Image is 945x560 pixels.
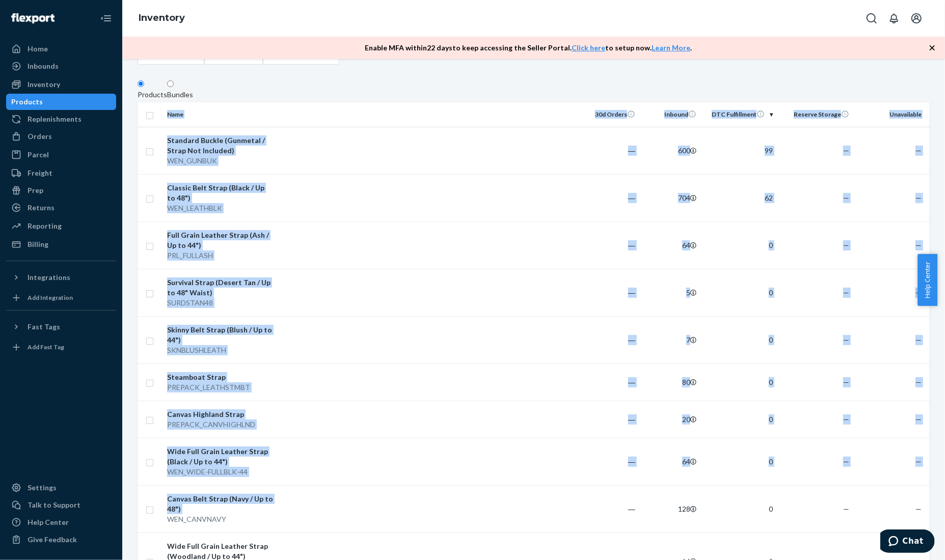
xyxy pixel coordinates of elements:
button: Open Search Box [861,8,882,29]
button: Give Feedback [6,531,116,548]
div: Steamboat Strap [167,372,274,382]
td: 80 [639,363,700,401]
div: Skinny Belt Strap (Blush / Up to 44") [167,325,274,345]
div: WEN_WIDE-FULLBLK-44 [167,467,274,477]
span: — [843,415,849,424]
button: Help Center [917,254,937,306]
div: Settings [28,483,57,493]
span: — [915,193,922,202]
div: Orders [28,131,52,142]
span: — [915,288,922,297]
a: Inventory [139,12,185,23]
a: Replenishments [6,111,116,127]
a: Inventory [6,76,116,93]
span: — [915,146,922,155]
button: Talk to Support [6,497,116,513]
td: 62 [700,174,777,221]
td: 0 [700,269,777,316]
div: Parcel [28,150,49,160]
a: Parcel [6,147,116,163]
div: Integrations [28,272,70,283]
td: 64 [639,221,700,269]
div: Reporting [28,221,62,231]
div: Survival Strap (Desert Tan / Up to 48" Waist) [167,277,274,298]
input: Products [138,80,144,87]
a: Reporting [6,218,116,234]
td: 5 [639,269,700,316]
div: Canvas Belt Strap (Navy / Up to 48") [167,494,274,514]
div: Billing [28,239,48,249]
td: 600 [639,127,700,174]
div: Full Grain Leather Strap (Ash / Up to 44") [167,230,274,250]
a: Help Center [6,514,116,530]
span: — [843,146,849,155]
a: Add Fast Tag [6,339,116,355]
td: 0 [700,363,777,401]
td: 0 [700,485,777,533]
th: Name [163,102,278,127]
td: 99 [700,127,777,174]
div: Add Integration [28,293,73,302]
iframe: Opens a widget where you can chat to one of our agents [880,529,935,555]
span: — [843,193,849,202]
td: 0 [700,221,777,269]
td: 7 [639,316,700,363]
td: 20 [639,401,700,438]
span: — [915,415,922,424]
a: Add Integration [6,290,116,306]
a: Inbounds [6,58,116,74]
img: Flexport logo [11,13,55,23]
ol: breadcrumbs [130,4,193,33]
span: — [843,288,849,297]
span: — [843,378,849,386]
button: Integrations [6,269,116,286]
a: Prep [6,182,116,199]
div: Inventory [28,79,60,90]
div: WEN_CANVNAVY [167,514,274,524]
span: — [915,505,922,513]
div: Canvas Highland Strap [167,409,274,419]
button: Open account menu [906,8,927,29]
div: Help Center [28,517,69,527]
a: Home [6,41,116,57]
button: Fast Tags [6,319,116,335]
a: Orders [6,128,116,145]
div: PREPACK_CANVHIGHLND [167,419,274,430]
span: — [843,457,849,466]
div: WEN_LEATHBLK [167,203,274,213]
th: DTC Fulfillment [700,102,777,127]
a: Products [6,94,116,110]
td: 0 [700,401,777,438]
td: ― [578,127,639,174]
span: — [915,378,922,386]
button: Open notifications [884,8,904,29]
div: Bundles [167,90,193,100]
a: Returns [6,200,116,216]
td: 704 [639,174,700,221]
td: ― [578,485,639,533]
td: 0 [700,438,777,485]
td: ― [578,316,639,363]
a: Billing [6,236,116,253]
div: Classic Belt Strap (Black / Up to 48") [167,183,274,203]
a: Freight [6,165,116,181]
th: Reserve Storage [777,102,853,127]
div: Replenishments [28,114,82,124]
a: Learn More [652,43,691,52]
td: ― [578,401,639,438]
div: SKNBLUSHLEATH [167,345,274,355]
div: Give Feedback [28,535,77,545]
span: — [915,457,922,466]
div: Home [28,44,48,54]
p: Enable MFA within 22 days to keep accessing the Seller Portal. to setup now. . [365,43,692,53]
th: 30d Orders [578,102,639,127]
button: Close Navigation [96,8,116,29]
div: WEN_GUNBUK [167,156,274,166]
td: ― [578,221,639,269]
div: Talk to Support [28,500,80,510]
td: ― [578,438,639,485]
div: PRL_FULLASH [167,250,274,261]
td: 0 [700,316,777,363]
input: Bundles [167,80,174,87]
